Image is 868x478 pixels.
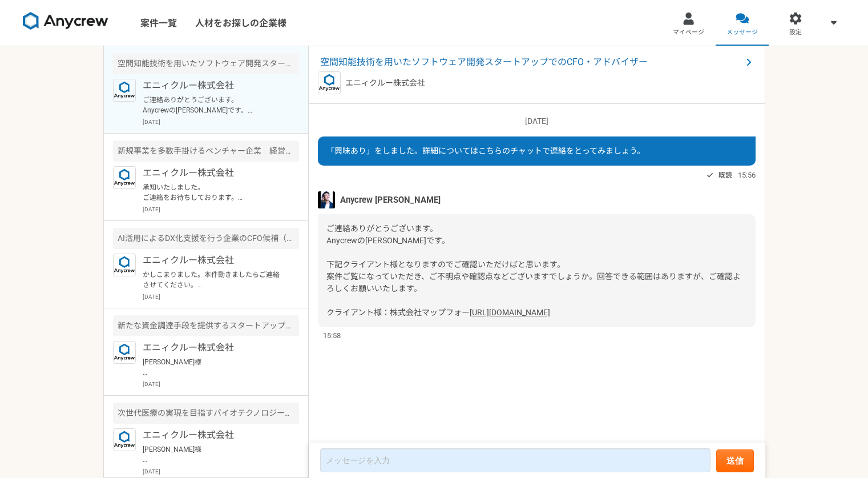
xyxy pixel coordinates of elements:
button: 送信 [716,449,754,472]
img: logo_text_blue_01.png [113,79,136,102]
p: [PERSON_NAME]様 大変お世話になっております。 案件ご案内を再開頂けますでしょうか。 オファーを貰った会社にて、 2ヶ月の業務委託期間を経て正社員化協議を行うことになっておりましたが... [143,444,284,465]
p: [DATE] [143,467,299,476]
img: 8DqYSo04kwAAAAASUVORK5CYII= [23,12,108,30]
p: エニィクルー株式会社 [345,77,425,89]
div: 新たな資金調達手段を提供するスタートアップの事業開発（営業） [113,315,299,336]
span: 既読 [718,168,732,182]
img: logo_text_blue_01.png [113,341,136,364]
img: logo_text_blue_01.png [113,428,136,451]
a: [URL][DOMAIN_NAME] [470,308,550,317]
p: エニィクルー株式会社 [143,428,284,442]
div: 次世代医療の実現を目指すバイオテクノロジースタートアップ CFO（海外調達） [113,403,299,424]
img: logo_text_blue_01.png [113,166,136,189]
p: [PERSON_NAME]様 大変お世話になっております。 ご連絡頂きありがとうございます。 今までの経験を活かし、 スタートアップ支援側の立場に[PERSON_NAME]はなりたいと考えており... [143,357,284,377]
p: [DATE] [318,115,756,127]
span: 設定 [789,28,802,37]
span: 「興味あり」をしました。詳細についてはこちらのチャットで連絡をとってみましょう。 [326,146,645,155]
span: Anycrew [PERSON_NAME] [340,194,441,206]
span: ご連絡ありがとうございます。 Anycrewの[PERSON_NAME]です。 下記クライアント様となりますのでご確認いただけばと思います。 案件ご覧になっていただき、ご不明点や確認点などござい... [326,224,741,317]
p: [DATE] [143,205,299,214]
p: [DATE] [143,380,299,388]
div: AI活用によるDX化支援を行う企業のCFO候補（EXIT戦略立案・資金調達など） [113,228,299,249]
span: メッセージ [726,28,758,37]
p: エニィクルー株式会社 [143,79,284,93]
span: 空間知能技術を用いたソフトウェア開発スタートアップでのCFO・アドバイザー [320,55,742,69]
img: S__5267474.jpg [318,191,335,208]
p: エニィクルー株式会社 [143,341,284,355]
span: 15:58 [323,330,341,341]
img: logo_text_blue_01.png [318,71,341,94]
p: かしこまりました。本件動きましたらご連絡させてください。 引き続きよろしくお願い致します。 [143,270,284,290]
p: [DATE] [143,118,299,126]
div: 空間知能技術を用いたソフトウェア開発スタートアップでのCFO・アドバイザー [113,53,299,74]
img: logo_text_blue_01.png [113,254,136,276]
div: 新規事業を多数手掛けるベンチャー企業 経営陣サポート（秘書・経営企画） [113,140,299,162]
p: エニィクルー株式会社 [143,166,284,180]
p: エニィクルー株式会社 [143,254,284,267]
span: マイページ [673,28,704,37]
p: 承知いたしました。 ご連絡をお待ちしております。 どうぞよろしくお願いいたします。 [143,182,284,203]
p: [DATE] [143,292,299,301]
span: 15:56 [738,170,756,180]
p: ご連絡ありがとうございます。 Anycrewの[PERSON_NAME]です。 下記クライアント様となりますのでご確認いただけばと思います。 案件ご覧になっていただき、ご不明点や確認点などござい... [143,95,284,115]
